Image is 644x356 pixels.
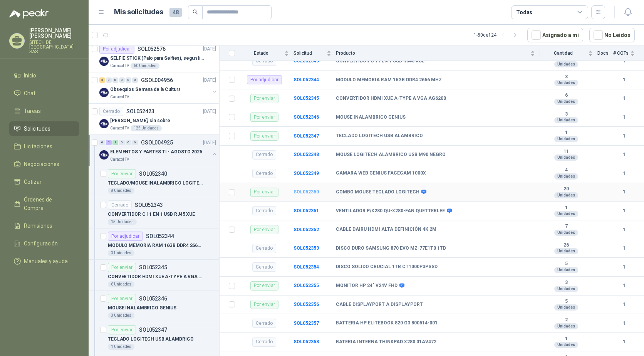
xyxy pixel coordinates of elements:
[540,317,593,323] b: 2
[108,344,134,350] div: 1 Unidades
[24,195,72,212] span: Órdenes de Compra
[89,322,219,353] a: Por enviarSOL052347TECLADO LOGITECH USB ALAMBRICO1 Unidades
[336,96,446,102] b: CONVERTIDOR HDMI XUE A-TYPE A VGA AG6200
[613,207,635,215] b: 1
[112,140,118,145] div: 8
[99,77,105,83] div: 3
[108,219,137,225] div: 15 Unidades
[108,294,136,303] div: Por enviar
[110,55,206,62] p: SELFIE STICK (Palo para Selfies), segun link adjunto
[119,77,125,83] div: 0
[540,280,593,286] b: 3
[293,339,319,344] a: SOL052358
[540,74,593,80] b: 3
[293,171,319,176] a: SOL052349
[110,94,129,100] p: Caracol TV
[24,89,35,97] span: Chat
[336,208,445,214] b: VENTILADOR P/X280 QU-X280-FAN QUETTERLEE
[110,86,180,93] p: Obsequios Semana de la Cultura
[108,250,134,256] div: 3 Unidades
[336,320,438,326] b: BATTERIA HP ELITEBOOK 820 G3 800514-001
[293,46,336,61] th: Solicitud
[540,205,593,211] b: 1
[110,117,170,124] p: [PERSON_NAME], sin sobre
[108,188,134,194] div: 8 Unidades
[613,245,635,252] b: 1
[108,242,204,249] p: MODULO MEMORIA RAM 16GB DDR4 2666 MHZ
[138,46,166,52] p: SOL052576
[9,175,79,189] a: Cotizar
[250,94,278,103] div: Por enviar
[336,58,424,64] b: CONVERTIDOR C 11 EN 1 USB RJ45 XUE
[554,230,578,236] div: Unidades
[554,192,578,198] div: Unidades
[24,124,50,133] span: Solicitudes
[540,242,593,249] b: 26
[336,114,406,121] b: MOUSE INALAMBRICO GENIUS
[293,96,319,101] b: SOL052345
[89,41,219,72] a: Por adjudicarSOL052576[DATE] Company LogoSELFIE STICK (Palo para Selfies), segun link adjuntoCara...
[293,133,319,139] b: SOL052347
[247,75,282,84] div: Por adjudicar
[99,119,109,128] img: Company Logo
[108,211,195,218] p: CONVERTIDOR C 11 EN 1 USB RJ45 XUE
[203,108,216,115] p: [DATE]
[24,160,59,168] span: Negociaciones
[89,260,219,291] a: Por enviarSOL052345CONVERTIDOR HDMI XUE A-TYPE A VGA AG62006 Unidades
[554,61,578,67] div: Unidades
[146,233,174,239] p: SOL052344
[252,262,276,272] div: Cerrado
[9,218,79,233] a: Remisiones
[250,188,278,197] div: Por enviar
[108,336,193,343] p: TECLADO LOGITECH USB ALAMBRICO
[336,77,442,83] b: MODULO MEMORIA RAM 16GB DDR4 2666 MHZ
[336,264,438,270] b: DISCO SOLIDO CRUCIAL 1TB CT1000P3PSSD
[24,222,52,230] span: Remisiones
[293,227,319,232] a: SOL052352
[193,9,198,15] span: search
[9,86,79,101] a: Chat
[336,302,423,308] b: CABLE DISPLAYPORT A DISPLAYPORT
[108,263,136,272] div: Por enviar
[252,169,276,178] div: Cerrado
[126,109,154,114] p: SOL052423
[139,296,167,301] p: SOL052346
[293,58,319,64] a: SOL052343
[293,77,319,82] a: SOL052344
[554,304,578,311] div: Unidades
[597,46,613,61] th: Docs
[613,151,635,158] b: 1
[613,188,635,196] b: 1
[613,320,635,327] b: 1
[203,45,216,53] p: [DATE]
[89,166,219,197] a: Por enviarSOL052340TECLADO/MOUSE INALAMBRICO LOGITECH MK2708 Unidades
[99,76,218,100] a: 3 0 0 0 0 0 GSOL004956[DATE] Company LogoObsequios Semana de la CulturaCaracol TV
[108,169,136,178] div: Por enviar
[554,136,578,142] div: Unidades
[293,283,319,288] a: SOL052355
[293,302,319,307] b: SOL052356
[132,77,138,83] div: 0
[336,283,397,289] b: MONITOR HP 24" V24V FHD
[119,140,125,145] div: 0
[24,257,68,265] span: Manuales y ayuda
[293,208,319,213] b: SOL052351
[141,140,173,145] p: GSOL004925
[250,281,278,291] div: Por enviar
[89,197,219,228] a: CerradoSOL052343CONVERTIDOR C 11 EN 1 USB RJ45 XUE15 Unidades
[613,264,635,271] b: 1
[250,113,278,122] div: Por enviar
[24,239,58,248] span: Configuración
[554,248,578,254] div: Unidades
[106,140,112,145] div: 2
[240,50,283,56] span: Estado
[110,156,129,163] p: Caracol TV
[540,50,587,56] span: Cantidad
[527,28,583,42] button: Asignado a mi
[613,338,635,346] b: 1
[293,245,319,251] b: SOL052353
[613,76,635,84] b: 1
